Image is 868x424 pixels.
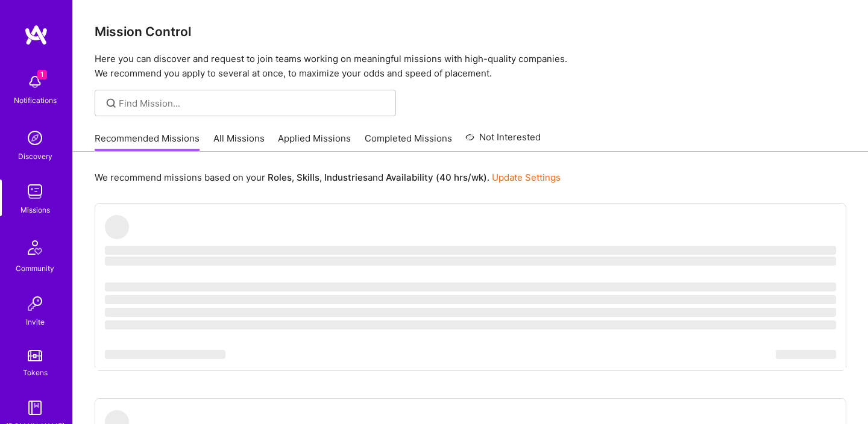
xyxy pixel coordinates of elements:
b: Roles [268,172,292,183]
h3: Mission Control [95,24,846,39]
div: Invite [26,316,45,328]
img: guide book [23,396,47,420]
img: Community [20,233,49,262]
a: Update Settings [492,172,561,183]
a: Completed Missions [365,132,452,152]
a: Not Interested [465,130,541,152]
b: Availability (40 hrs/wk) [386,172,487,183]
a: All Missions [213,132,265,152]
span: 1 [37,70,47,79]
img: teamwork [23,179,47,204]
div: Community [16,262,54,275]
p: We recommend missions based on your , , and . [95,171,561,184]
b: Skills [297,172,319,183]
b: Industries [324,172,368,183]
div: Tokens [23,366,48,379]
div: Discovery [18,150,52,163]
a: Applied Missions [278,132,351,152]
img: discovery [23,126,47,150]
p: Here you can discover and request to join teams working on meaningful missions with high-quality ... [95,52,846,81]
img: bell [23,70,47,94]
a: Recommended Missions [95,132,200,152]
img: Invite [23,291,47,316]
img: logo [24,24,48,46]
img: tokens [28,350,42,361]
i: icon SearchGrey [104,96,118,110]
div: Missions [20,204,50,216]
div: Notifications [14,94,57,107]
input: Find Mission... [119,97,387,110]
